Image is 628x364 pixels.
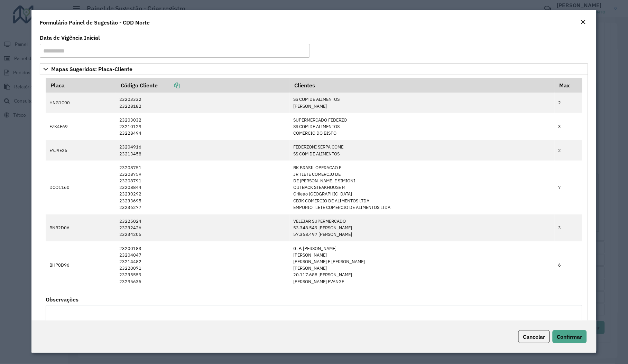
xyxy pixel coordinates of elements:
td: 23204916 23213458 [116,140,290,161]
td: EYJ9E25 [46,140,116,161]
label: Observações [46,295,78,304]
td: 23203332 23228182 [116,93,290,113]
td: BK BRASIL OPERACAO E JR TIETE COMERCIO DE DE [PERSON_NAME] E SIMIONI OUTBACK STEAKHOUSE R Grilett... [290,161,555,214]
td: 3 [555,214,582,242]
td: 6 [555,241,582,288]
td: 23203032 23210129 23228494 [116,113,290,140]
td: 23225024 23232426 23234205 [116,214,290,242]
td: BNB2D06 [46,214,116,242]
td: EZK4F69 [46,113,116,140]
th: Código Cliente [116,78,290,93]
td: G. P. [PERSON_NAME] [PERSON_NAME] [PERSON_NAME] E [PERSON_NAME] [PERSON_NAME] 20.117.688 [PERSON_... [290,241,555,288]
span: Cancelar [523,333,545,340]
td: DCO1160 [46,161,116,214]
td: SS COM DE ALIMENTOS [PERSON_NAME] [290,93,555,113]
td: 23200183 23204047 23214482 23220071 23235559 23295635 [116,241,290,288]
span: Mapas Sugeridos: Placa-Cliente [51,66,132,72]
span: Confirmar [557,333,582,340]
label: Data de Vigência Inicial [40,33,100,42]
button: Cancelar [518,330,550,343]
th: Clientes [290,78,555,93]
td: VELEJAR SUPERMERCADO 53.348.549 [PERSON_NAME] 57.368.497 [PERSON_NAME] [290,214,555,242]
td: 7 [555,161,582,214]
td: 2 [555,140,582,161]
a: Copiar [158,82,180,89]
button: Confirmar [553,330,587,343]
td: BHP0D96 [46,241,116,288]
td: FEDERZONI SERPA COME SS COM DE ALIMENTOS [290,140,555,161]
td: 2 [555,93,582,113]
td: HNG1C00 [46,93,116,113]
td: SUPERMERCADO FEDERZO SS COM DE ALIMENTOS COMERCIO DO BISPO [290,113,555,140]
td: 3 [555,113,582,140]
td: 23208751 23208759 23208791 23208844 23230292 23233695 23236277 [116,161,290,214]
em: Fechar [581,19,586,25]
th: Placa [46,78,116,93]
button: Close [579,18,588,27]
a: Mapas Sugeridos: Placa-Cliente [40,63,588,75]
h4: Formulário Painel de Sugestão - CDD Norte [40,18,150,27]
th: Max [555,78,582,93]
